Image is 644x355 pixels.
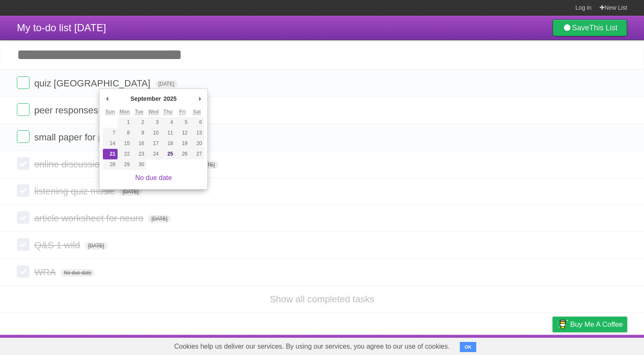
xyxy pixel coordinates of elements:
[166,338,458,355] span: Cookies help us deliver our services. By using our services, you agree to our use of cookies.
[196,92,204,105] button: Next Month
[118,128,132,138] button: 8
[17,184,30,197] label: Done
[162,92,178,105] div: 2025
[34,78,152,89] span: quiz [GEOGRAPHIC_DATA]
[103,138,117,149] button: 14
[574,337,627,353] a: Suggest a feature
[17,238,30,251] label: Done
[161,128,175,138] button: 11
[146,128,161,138] button: 10
[135,109,143,115] abbr: Tuesday
[17,22,106,33] span: My to-do list [DATE]
[175,128,190,138] button: 12
[553,317,627,332] a: Buy me a coffee
[146,149,161,159] button: 24
[17,103,30,116] label: Done
[553,19,627,36] a: SaveThis List
[132,159,146,170] button: 30
[129,92,162,105] div: September
[148,215,171,223] span: [DATE]
[17,130,30,143] label: Done
[34,105,143,116] span: peer responses latin amer
[175,117,190,128] button: 5
[148,109,159,115] abbr: Wednesday
[270,294,374,304] a: Show all completed tasks
[17,157,30,170] label: Done
[570,317,623,332] span: Buy me a coffee
[589,24,617,32] b: This List
[161,138,175,149] button: 18
[118,149,132,159] button: 22
[103,159,117,170] button: 28
[34,186,117,196] span: listening quiz music
[542,337,563,353] a: Privacy
[61,269,95,277] span: No due date
[132,117,146,128] button: 2
[105,109,115,115] abbr: Sunday
[17,76,30,89] label: Done
[34,213,145,223] span: article worksheet for neuro
[85,242,107,250] span: [DATE]
[146,138,161,149] button: 17
[468,337,502,353] a: Developers
[34,159,193,169] span: online discussion both music classes?
[119,109,130,115] abbr: Monday
[34,267,58,277] span: WRA
[103,128,117,138] button: 7
[118,159,132,170] button: 29
[103,149,117,159] button: 21
[17,211,30,224] label: Done
[135,174,172,181] a: No due date
[460,342,476,352] button: OK
[164,109,173,115] abbr: Thursday
[34,132,135,143] span: small paper for plant lab
[103,92,111,105] button: Previous Month
[118,117,132,128] button: 1
[190,138,204,149] button: 20
[175,138,190,149] button: 19
[161,117,175,128] button: 4
[557,317,568,331] img: Buy me a coffee
[175,149,190,159] button: 26
[193,109,201,115] abbr: Saturday
[17,265,30,278] label: Done
[34,240,82,250] span: Q&S 1 wild
[190,117,204,128] button: 6
[190,149,204,159] button: 27
[132,128,146,138] button: 9
[119,188,142,196] span: [DATE]
[440,337,458,353] a: About
[155,80,178,88] span: [DATE]
[132,138,146,149] button: 16
[161,149,175,159] button: 25
[132,149,146,159] button: 23
[179,109,185,115] abbr: Friday
[146,117,161,128] button: 3
[513,337,531,353] a: Terms
[118,138,132,149] button: 15
[190,128,204,138] button: 13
